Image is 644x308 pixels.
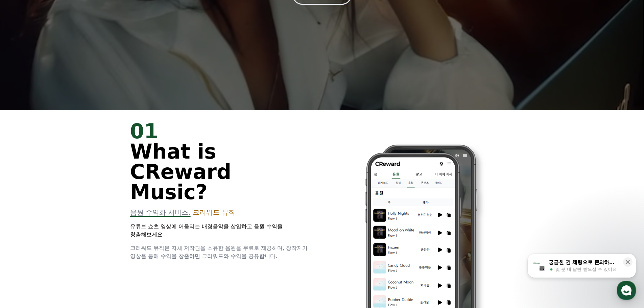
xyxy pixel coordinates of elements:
a: 설정 [87,214,130,231]
a: 대화 [45,214,87,231]
p: 유튜브 쇼츠 영상에 어울리는 배경음악을 삽입하고 음원 수익을 창출해보세요. [130,222,314,239]
span: 크리워드 뮤직은 자체 저작권을 소유한 음원을 무료로 제공하며, 창작자가 영상을 통해 수익을 창출하면 크리워드와 수익을 공유합니다. [130,245,308,259]
div: 01 [130,121,314,141]
span: What is CReward Music? [130,140,231,204]
span: 홈 [21,224,25,230]
span: 대화 [62,225,70,230]
span: 설정 [104,224,113,230]
span: 음원 수익화 서비스, [130,208,191,216]
span: 크리워드 뮤직 [193,208,235,216]
a: 홈 [2,214,45,231]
